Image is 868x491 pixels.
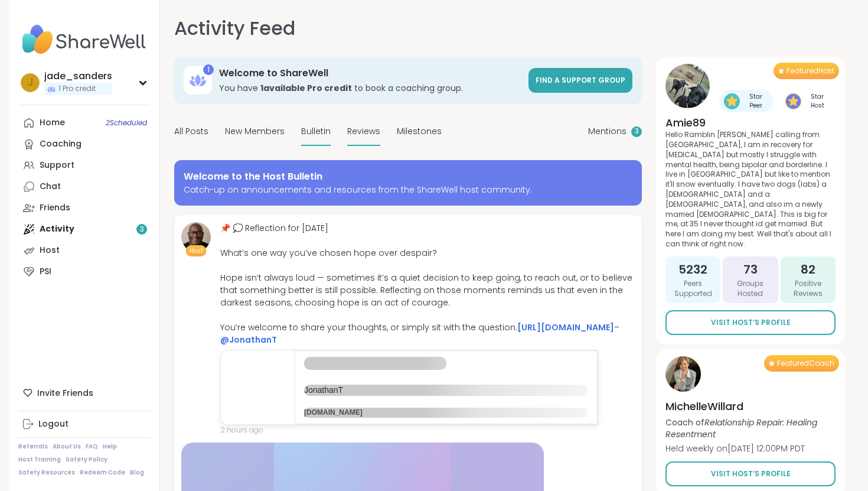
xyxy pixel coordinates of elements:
span: Reviews [347,125,380,138]
h3: Welcome to ShareWell [219,67,521,80]
div: Support [40,160,74,171]
span: 2 Scheduled [106,118,147,128]
div: Chat [40,181,61,193]
a: Logout [18,414,150,435]
a: PSI [18,261,150,282]
h4: Amie89 [665,115,836,130]
span: Star Host [804,92,831,110]
div: Friends [40,202,70,214]
img: MichelleWillard [665,356,701,392]
span: 3 [635,126,639,136]
span: Catch-up on announcements and resources from the ShareWell host community. [184,184,632,196]
a: Referrals [18,443,48,451]
p: Coach of [665,417,836,440]
b: 1 available Pro credit [260,82,352,94]
a: Find a support group [528,68,632,93]
span: j [28,75,33,90]
span: Find a support group [536,75,625,85]
div: jade_sanders [44,70,112,83]
a: Chat [18,176,150,197]
span: Milestones [397,125,442,138]
span: 1 Pro credit [58,84,96,94]
span: Visit Host’s Profile [711,469,791,479]
span: Mentions [588,125,626,138]
h4: MichelleWillard [665,399,836,414]
a: Host Training [18,456,61,464]
img: Star Peer [724,93,740,109]
h3: You have to book a coaching group. [219,82,521,94]
a: Host [18,240,150,261]
div: Logout [38,418,68,430]
div: Coaching [40,138,81,150]
a: Redeem Code [80,469,125,477]
div: Home [40,117,65,129]
span: Featured Host [787,66,834,76]
a: Friends [18,197,150,219]
a: Home2Scheduled [18,112,150,134]
span: Positive Reviews [785,279,831,299]
i: Relationship Repair: Healing Resentment [665,417,817,440]
span: Bulletin [301,125,331,138]
p: Hello Ramblin [PERSON_NAME] calling from [GEOGRAPHIC_DATA], I am in recovery for [MEDICAL_DATA] b... [665,130,836,249]
span: 2 hours ago [220,425,635,435]
a: Safety Policy [66,456,107,464]
div: 📌 💭 Reflection for [DATE] What’s one way you’ve chosen hope over despair? Hope isn’t always loud ... [220,222,635,346]
h1: Activity Feed [174,14,295,43]
span: All Posts [174,125,208,138]
div: Host [40,245,60,256]
span: 73 [743,261,758,278]
img: ShareWell Nav Logo [18,19,150,60]
div: PSI [40,266,51,278]
a: FAQ [86,443,98,451]
p: Held weekly on [DATE] 12:00PM PDT [665,443,836,454]
a: Safety Resources [18,469,75,477]
a: Visit Host’s Profile [665,461,836,486]
span: Welcome to the Host Bulletin [184,170,322,184]
span: 82 [801,261,815,278]
a: JonathanTJonathanT[DOMAIN_NAME] [220,350,598,425]
span: 5232 [678,261,707,278]
span: Visit Host’s Profile [711,317,791,328]
p: JonathanT [304,385,588,396]
p: JonathanT [304,357,446,370]
div: 1 [203,64,214,75]
a: [URL][DOMAIN_NAME] [517,321,614,333]
span: Featured Coach [777,359,834,368]
img: Amie89 [665,64,710,108]
a: About Us [53,443,81,451]
a: Coaching [18,134,150,155]
span: Star Peer [742,92,769,110]
span: Peers Supported [670,279,716,299]
a: Visit Host’s Profile [665,310,836,335]
img: Star Host [785,93,801,109]
a: Blog [130,469,144,477]
img: JonathanT [181,222,211,252]
span: New Members [225,125,285,138]
a: Support [18,155,150,176]
span: Groups Hosted [727,279,773,299]
div: Invite Friends [18,382,150,404]
span: Host [190,246,203,255]
a: @JonathanT [220,334,277,346]
a: Help [103,443,117,451]
p: [DOMAIN_NAME] [304,408,588,418]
